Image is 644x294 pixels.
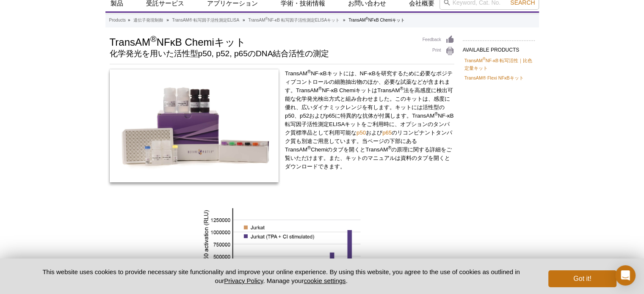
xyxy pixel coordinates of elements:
[224,277,263,284] a: Privacy Policy
[285,69,454,171] p: TransAM NF-κBキットには、NF-κBを研究するために必要なポジティブコントロールの細胞抽出物のほか、必要な試薬などが含まれます。TransAM NF-κB ChemiキットはTran...
[133,16,163,24] a: 遺伝子発現制御
[109,16,126,24] a: Products
[243,18,245,22] li: »
[307,145,311,150] sup: ®
[265,16,268,21] sup: ®
[150,34,157,44] sup: ®
[110,69,279,184] a: TransAM® NFκB Chemi Kits
[463,40,535,55] h2: AVAILABLE PRODUCTS
[248,16,340,24] a: TransAM®NF-κB 転写因子活性測定ELISAキット
[172,16,239,24] a: TransAM® 転写因子活性測定ELISA
[548,270,616,287] button: Got it!
[110,35,414,48] h1: TransAM NFκB Chemiキット
[400,86,403,91] sup: ®
[304,277,345,284] button: cookie settings
[110,69,279,182] img: TransAM® NFκB Chemi Kits
[318,86,322,91] sup: ®
[348,18,405,22] li: TransAM NFκB Chemiキット
[464,57,533,72] a: TransAM®NF-κB 転写活性｜比色定量キット
[166,18,169,22] li: »
[382,129,392,136] a: p65
[434,111,438,116] sup: ®
[464,74,524,82] a: TransAM® Flexi NFκBキット
[365,16,368,21] sup: ®
[388,145,391,150] sup: ®
[343,18,345,22] li: »
[357,129,366,136] a: p50
[128,18,130,22] li: »
[28,267,535,285] p: This website uses cookies to provide necessary site functionality and improve your online experie...
[110,50,414,58] h2: 化学発光を用いた活性型p50, p52, p65のDNA結合活性の測定
[483,57,486,61] sup: ®
[307,69,311,74] sup: ®
[615,265,636,286] div: Open Intercom Messenger
[423,47,454,56] a: Print
[423,35,454,44] a: Feedback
